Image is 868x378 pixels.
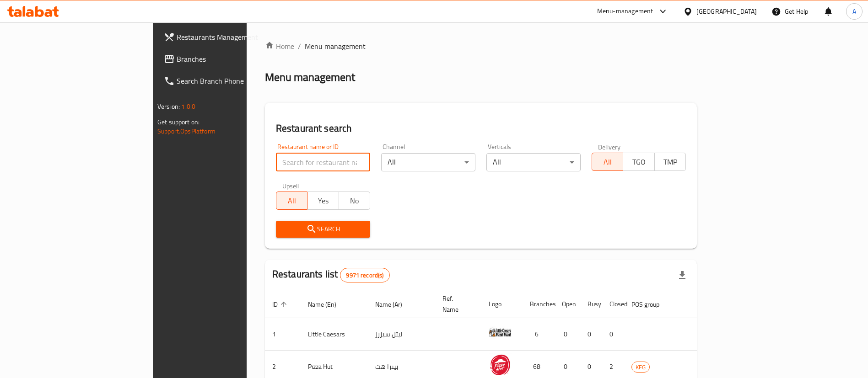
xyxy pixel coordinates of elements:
span: No [343,194,367,208]
div: All [486,153,581,171]
span: Ref. Name [442,293,470,315]
span: Branches [177,53,291,64]
input: Search for restaurant name or ID.. [276,153,370,171]
th: Closed [602,290,624,318]
div: [GEOGRAPHIC_DATA] [696,6,757,16]
label: Delivery [598,144,621,150]
a: Support.OpsPlatform [157,125,216,137]
div: All [381,153,475,171]
td: 6 [523,318,555,351]
span: Search Branch Phone [177,75,291,86]
button: All [276,192,307,210]
button: Search [276,221,370,238]
h2: Menu management [265,70,355,85]
div: Export file [671,264,693,286]
label: Upsell [282,182,299,189]
a: Search Branch Phone [156,70,298,92]
span: TGO [627,155,651,169]
span: Get support on: [157,116,199,128]
a: Branches [156,48,298,70]
td: 0 [602,318,624,351]
span: KFG [632,362,649,373]
td: 0 [580,318,602,351]
span: 9971 record(s) [340,271,389,280]
span: A [852,6,856,16]
div: Total records count [340,268,389,282]
span: Search [283,224,363,235]
span: All [280,194,304,208]
span: Name (En) [308,299,348,310]
span: Restaurants Management [177,32,291,43]
span: Name (Ar) [375,299,414,310]
span: 1.0.0 [181,101,195,112]
th: Open [555,290,580,318]
span: Menu management [305,41,366,52]
span: All [596,155,620,169]
div: Menu-management [597,6,653,17]
img: Pizza Hut [489,353,512,376]
button: No [339,192,370,210]
span: ID [272,299,290,310]
button: TGO [623,153,654,171]
td: ليتل سيزرز [368,318,435,351]
button: TMP [654,153,686,171]
a: Restaurants Management [156,26,298,48]
span: Version: [157,101,180,112]
button: All [592,153,623,171]
h2: Restaurant search [276,122,686,135]
th: Logo [481,290,523,318]
td: Little Caesars [301,318,368,351]
th: Busy [580,290,602,318]
img: Little Caesars [489,321,512,344]
th: Branches [523,290,555,318]
h2: Restaurants list [272,267,390,282]
li: / [298,41,301,52]
button: Yes [307,192,339,210]
span: POS group [631,299,671,310]
span: TMP [658,155,682,169]
td: 0 [555,318,580,351]
span: Yes [311,194,335,208]
nav: breadcrumb [265,41,697,52]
